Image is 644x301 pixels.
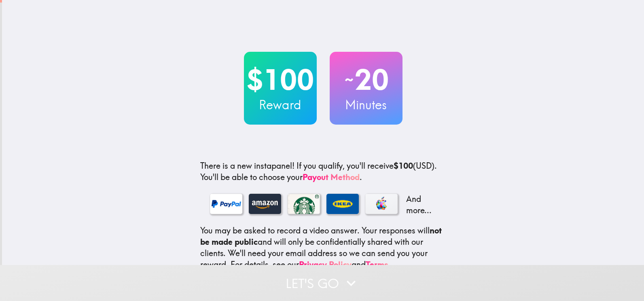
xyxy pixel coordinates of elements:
[244,96,317,113] h3: Reward
[303,172,360,182] a: Payout Method
[404,193,436,216] p: And more...
[394,161,413,171] b: $100
[200,225,442,247] b: not be made public
[200,160,446,183] p: If you qualify, you'll receive (USD) . You'll be able to choose your .
[330,96,402,113] h3: Minutes
[244,63,317,96] h2: $100
[330,63,402,96] h2: 20
[299,259,352,269] a: Privacy Policy
[343,68,355,92] span: ~
[200,225,446,270] p: You may be asked to record a video answer. Your responses will and will only be confidentially sh...
[366,259,388,269] a: Terms
[200,161,294,171] span: There is a new instapanel!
